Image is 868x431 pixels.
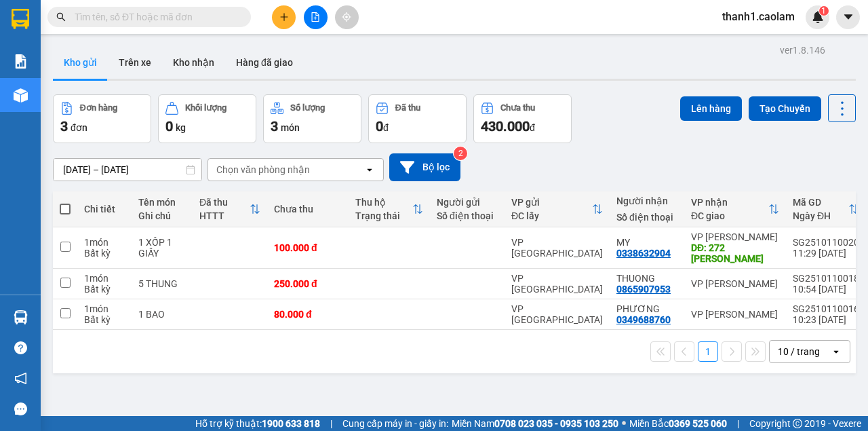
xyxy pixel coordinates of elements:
button: Đơn hàng3đơn [53,94,151,143]
img: warehouse-icon [14,88,28,102]
sup: 2 [454,147,467,160]
button: file-add [304,5,328,29]
div: Đơn hàng [80,103,117,113]
div: Mã GD [793,197,848,208]
span: 1 [821,6,826,16]
div: MY [616,237,677,248]
span: 3 [60,118,68,134]
div: Bất kỳ [84,314,125,325]
span: thanh1.caolam [711,8,806,25]
span: file-add [311,12,320,22]
div: ver 1.8.146 [780,43,825,58]
div: Số điện thoại [616,212,677,223]
div: 100.000 đ [274,242,342,253]
button: aim [335,5,359,29]
div: THUONG [616,273,677,284]
div: Người gửi [437,197,498,208]
div: 1 món [84,237,125,248]
span: plus [279,12,289,22]
span: question-circle [14,341,27,354]
div: VP [PERSON_NAME] [691,278,779,289]
div: 0865907953 [616,284,671,295]
span: | [330,416,332,431]
strong: 1900 633 818 [262,418,320,429]
div: Đã thu [199,197,250,208]
img: logo-vxr [12,9,29,29]
th: Toggle SortBy [193,191,267,227]
div: SG2510110016 [793,303,859,314]
span: Hỗ trợ kỹ thuật: [195,416,320,431]
div: VP [GEOGRAPHIC_DATA] [511,237,603,259]
div: 10:54 [DATE] [793,284,859,295]
button: Trên xe [108,46,162,79]
div: 11:29 [DATE] [793,248,859,259]
svg: open [364,164,375,175]
div: 10 / trang [778,345,820,358]
input: Tìm tên, số ĐT hoặc mã đơn [75,10,235,24]
div: Chi tiết [84,204,125,214]
div: 80.000 đ [274,309,342,320]
div: 1 món [84,273,125,284]
span: 0 [165,118,173,134]
div: Số lượng [290,103,325,113]
div: ĐC lấy [511,210,592,221]
span: message [14,402,27,415]
button: Tạo Chuyến [749,96,821,121]
input: Select a date range. [54,159,201,181]
strong: 0708 023 035 - 0935 103 250 [494,418,618,429]
div: Số điện thoại [437,210,498,221]
div: ĐC giao [691,210,768,221]
span: 3 [271,118,278,134]
div: DĐ: 272 TRAN HUNG DAO [691,242,779,264]
button: caret-down [836,5,860,29]
div: 5 THUNG [138,278,186,289]
div: 1 XỐP 1 GIẤY [138,237,186,259]
div: PHƯƠNG [616,303,677,314]
button: Chưa thu430.000đ [473,94,572,143]
button: Hàng đã giao [225,46,304,79]
span: ⚪️ [622,421,626,426]
div: VP [GEOGRAPHIC_DATA] [511,273,603,295]
th: Toggle SortBy [786,191,866,227]
sup: 1 [819,6,829,16]
th: Toggle SortBy [684,191,786,227]
th: Toggle SortBy [505,191,610,227]
div: Người nhận [616,195,677,206]
div: HTTT [199,210,250,221]
div: VP gửi [511,197,592,208]
span: đ [383,122,389,133]
div: Trạng thái [355,210,412,221]
span: search [56,12,66,22]
span: Miền Nam [452,416,618,431]
button: Số lượng3món [263,94,361,143]
div: Chưa thu [500,103,535,113]
span: copyright [793,419,802,428]
span: kg [176,122,186,133]
img: icon-new-feature [812,11,824,23]
div: SG2510110018 [793,273,859,284]
span: 430.000 [481,118,530,134]
img: warehouse-icon [14,310,28,324]
div: Bất kỳ [84,284,125,295]
span: món [281,122,300,133]
button: Kho nhận [162,46,225,79]
button: Kho gửi [53,46,108,79]
div: 0349688760 [616,314,671,325]
div: Tên món [138,197,186,208]
span: 0 [376,118,383,134]
button: Bộ lọc [389,153,460,181]
div: Khối lượng [185,103,226,113]
div: Ghi chú [138,210,186,221]
button: Khối lượng0kg [158,94,256,143]
div: 10:23 [DATE] [793,314,859,325]
span: | [737,416,739,431]
strong: 0369 525 060 [669,418,727,429]
div: VP nhận [691,197,768,208]
span: caret-down [842,11,854,23]
div: Ngày ĐH [793,210,848,221]
span: notification [14,372,27,385]
span: đơn [71,122,87,133]
div: 0338632904 [616,248,671,259]
div: Chọn văn phòng nhận [216,163,310,176]
img: solution-icon [14,54,28,69]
